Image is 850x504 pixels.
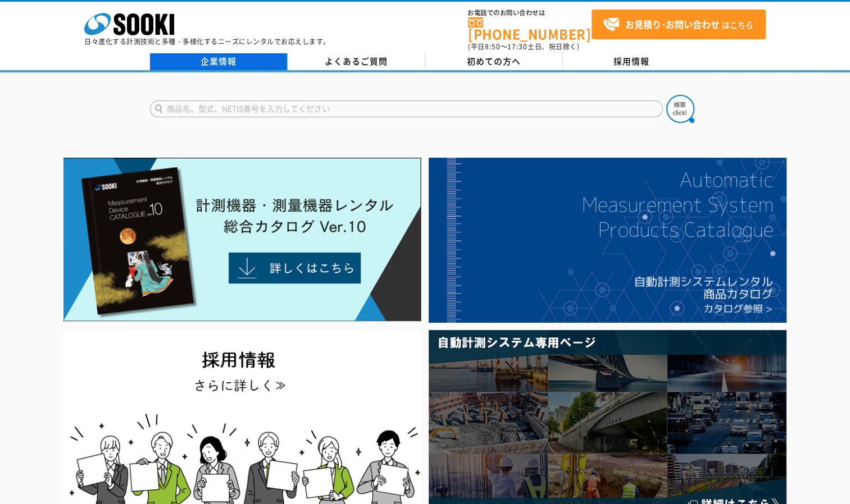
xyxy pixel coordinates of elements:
p: 日々進化する計測技術と多種・多様化するニーズにレンタルでお応えします。 [84,38,330,45]
a: 企業情報 [150,53,288,70]
span: (平日 ～ 土日、祝日除く) [468,42,579,52]
a: 採用情報 [563,53,701,70]
span: 17:30 [507,42,528,52]
strong: お見積り･お問い合わせ [625,17,720,31]
input: 商品名、型式、NETIS番号を入力してください [150,100,663,117]
a: [PHONE_NUMBER] [468,17,592,40]
span: 8:50 [485,42,501,52]
a: お見積り･お問い合わせはこちら [592,10,766,39]
a: よくあるご質問 [288,53,425,70]
span: 初めての方へ [467,55,521,67]
span: はこちら [603,16,753,33]
img: 自動計測システムカタログ [429,158,787,323]
img: Catalog Ver10 [63,158,421,322]
img: btn_search.png [666,95,694,123]
a: 初めての方へ [425,53,563,70]
span: お電話でのお問い合わせは [468,10,592,16]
